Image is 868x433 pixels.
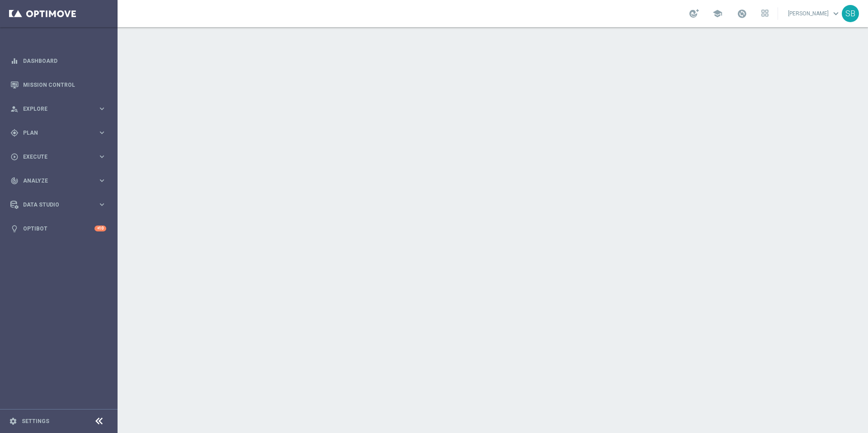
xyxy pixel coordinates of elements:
[10,216,106,240] div: Optibot
[10,105,98,113] div: Explore
[10,129,19,137] i: gps_fixed
[98,104,106,113] i: keyboard_arrow_right
[10,201,107,208] button: Data Studio keyboard_arrow_right
[10,177,98,185] div: Analyze
[842,5,859,22] div: SB
[10,153,98,161] div: Execute
[23,49,106,73] a: Dashboard
[10,57,107,65] button: equalizer Dashboard
[10,105,107,113] button: person_search Explore keyboard_arrow_right
[10,57,19,65] i: equalizer
[23,130,98,136] span: Plan
[10,201,98,209] div: Data Studio
[98,128,106,137] i: keyboard_arrow_right
[10,129,98,137] div: Plan
[831,9,841,19] span: keyboard_arrow_down
[10,153,19,161] i: play_circle_outline
[10,81,107,89] button: Mission Control
[23,73,106,97] a: Mission Control
[10,49,106,73] div: Dashboard
[98,152,106,161] i: keyboard_arrow_right
[10,225,19,233] i: lightbulb
[23,154,98,160] span: Execute
[98,200,106,209] i: keyboard_arrow_right
[94,226,106,231] div: +10
[23,106,98,112] span: Explore
[23,216,94,240] a: Optibot
[98,176,106,185] i: keyboard_arrow_right
[787,7,842,20] a: [PERSON_NAME]keyboard_arrow_down
[23,202,98,207] span: Data Studio
[10,73,106,97] div: Mission Control
[10,225,107,232] button: lightbulb Optibot +10
[22,419,49,424] a: Settings
[10,153,107,160] button: play_circle_outline Execute keyboard_arrow_right
[10,105,19,113] i: person_search
[9,417,17,425] i: settings
[10,177,19,185] i: track_changes
[10,177,107,184] button: track_changes Analyze keyboard_arrow_right
[10,129,107,136] button: gps_fixed Plan keyboard_arrow_right
[23,178,98,184] span: Analyze
[712,9,722,19] span: school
